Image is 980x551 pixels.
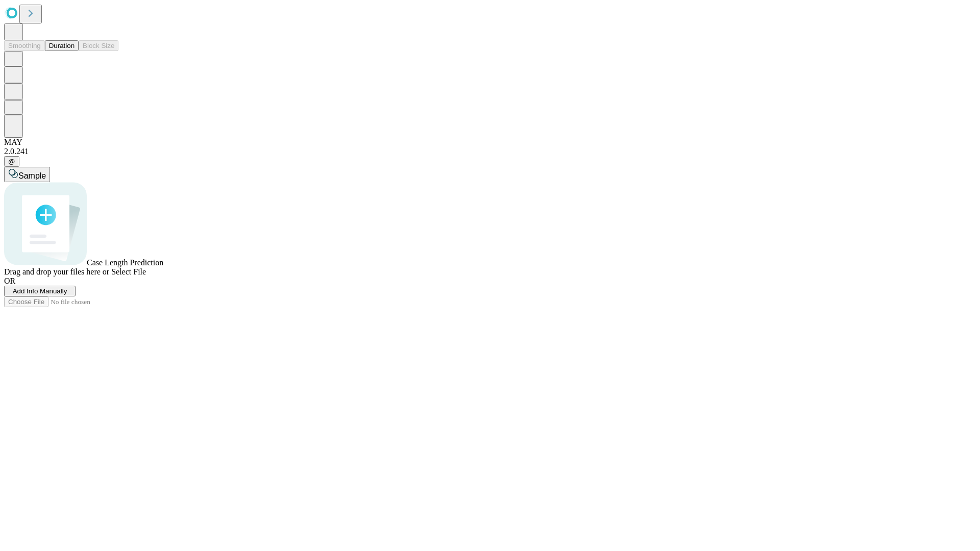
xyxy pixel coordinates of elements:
[13,287,67,295] span: Add Info Manually
[4,40,45,51] button: Smoothing
[4,147,976,156] div: 2.0.241
[87,258,163,267] span: Case Length Prediction
[45,40,79,51] button: Duration
[79,40,118,51] button: Block Size
[111,267,146,276] span: Select File
[4,267,109,276] span: Drag and drop your files here or
[4,167,50,182] button: Sample
[18,171,46,180] span: Sample
[4,156,19,167] button: @
[4,138,976,147] div: MAY
[4,286,76,296] button: Add Info Manually
[4,277,15,285] span: OR
[8,158,15,165] span: @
